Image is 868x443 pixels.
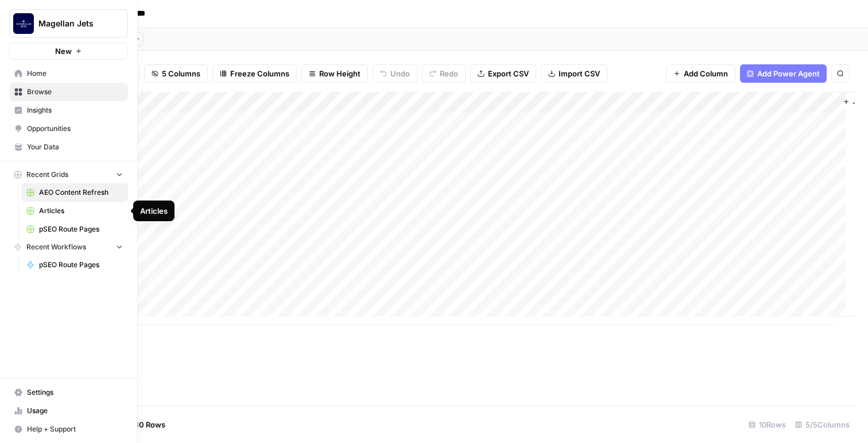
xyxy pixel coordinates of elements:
a: Home [9,64,128,83]
span: Undo [390,68,410,79]
img: Magellan Jets Logo [13,13,34,34]
span: Add 10 Rows [119,419,165,430]
button: Add Column [666,64,735,83]
span: Insights [27,105,123,115]
a: pSEO Route Pages [21,256,128,274]
a: Browse [9,83,128,101]
button: Export CSV [470,64,536,83]
button: Undo [373,64,417,83]
a: Opportunities [9,120,128,138]
span: Export CSV [488,68,529,79]
span: New [55,45,72,57]
button: Add Power Agent [740,64,827,83]
span: Magellan Jets [38,18,108,29]
span: Add Column [684,68,728,79]
div: 5/5 Columns [790,415,854,434]
span: Articles [39,206,123,216]
span: Help + Support [27,424,123,434]
button: New [9,43,128,60]
span: Recent Workflows [26,242,86,252]
a: Usage [9,402,128,420]
span: Browse [27,87,123,97]
span: 5 Columns [162,68,200,79]
span: Home [27,68,123,79]
span: pSEO Route Pages [39,224,123,234]
span: Recent Grids [26,170,68,180]
span: Row Height [319,68,361,79]
a: Articles [21,202,128,220]
button: Workspace: Magellan Jets [9,9,128,38]
span: AEO Content Refresh [39,187,123,198]
a: Your Data [9,138,128,156]
span: Add Power Agent [757,68,820,79]
span: Freeze Columns [230,68,289,79]
span: pSEO Route Pages [39,260,123,270]
button: Import CSV [541,64,607,83]
button: Recent Grids [9,166,128,183]
a: AEO Content Refresh [21,183,128,202]
a: Insights [9,101,128,120]
a: pSEO Route Pages [21,220,128,238]
button: 5 Columns [144,64,208,83]
span: Opportunities [27,124,123,134]
a: Settings [9,383,128,402]
span: Settings [27,387,123,398]
button: Recent Workflows [9,238,128,256]
button: Help + Support [9,420,128,438]
button: Redo [422,64,466,83]
button: Row Height [301,64,368,83]
span: Import CSV [559,68,600,79]
span: Usage [27,406,123,416]
span: Redo [440,68,458,79]
button: Freeze Columns [212,64,297,83]
span: Your Data [27,142,123,152]
div: 10 Rows [744,415,790,434]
